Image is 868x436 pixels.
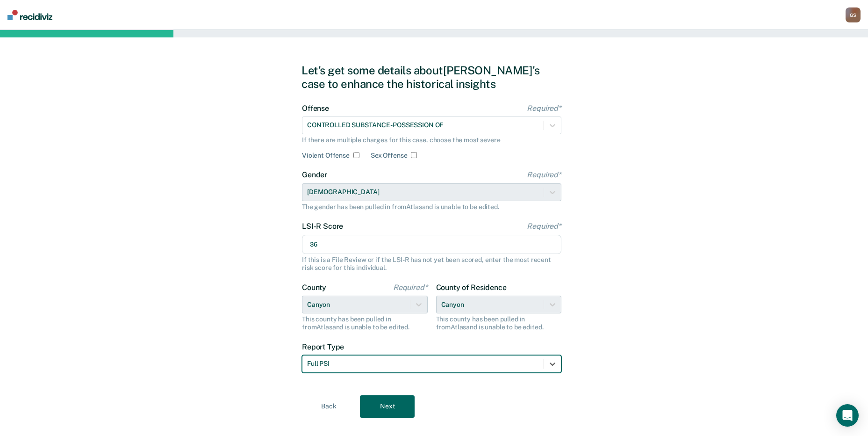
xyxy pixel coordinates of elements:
[302,256,561,272] div: If this is a File Review or if the LSI-R has not yet been scored, enter the most recent risk scor...
[836,404,859,427] div: Open Intercom Messenger
[302,222,561,231] label: LSI-R Score
[527,222,561,231] span: Required*
[7,10,52,20] img: Recidiviz
[302,203,561,211] div: The gender has been pulled in from Atlas and is unable to be edited.
[371,152,407,160] label: Sex Offense
[527,104,561,113] span: Required*
[301,395,356,418] button: Back
[302,315,428,331] div: This county has been pulled in from Atlas and is unable to be edited.
[846,7,861,22] button: GS
[302,283,428,292] label: County
[302,170,561,179] label: Gender
[301,64,567,91] div: Let's get some details about [PERSON_NAME]'s case to enhance the historical insights
[527,170,561,179] span: Required*
[302,152,350,160] label: Violent Offense
[436,283,562,292] label: County of Residence
[360,395,415,418] button: Next
[302,104,561,113] label: Offense
[393,283,428,292] span: Required*
[302,342,561,351] label: Report Type
[436,315,562,331] div: This county has been pulled in from Atlas and is unable to be edited.
[846,7,861,22] div: G S
[302,136,561,144] div: If there are multiple charges for this case, choose the most severe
